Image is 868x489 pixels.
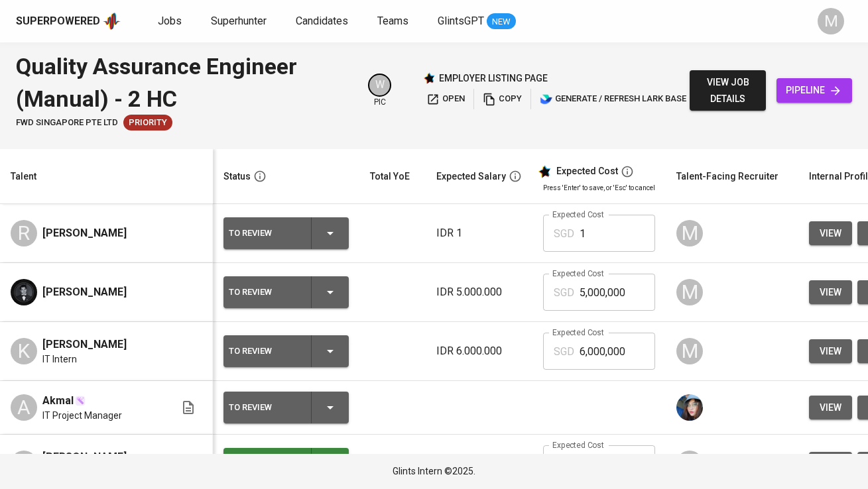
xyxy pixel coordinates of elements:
[700,74,755,107] span: view job details
[42,409,122,422] span: IT Project Manager
[42,225,127,241] span: [PERSON_NAME]
[223,217,349,249] button: To Review
[42,284,127,300] span: [PERSON_NAME]
[436,343,522,359] p: IDR 6.000.000
[676,279,703,305] div: M
[820,343,841,360] span: view
[229,225,300,242] div: To Review
[483,91,522,107] span: copy
[439,72,548,85] p: employer listing page
[158,13,184,30] a: Jobs
[158,15,182,27] span: Jobs
[676,168,778,185] div: Talent-Facing Recruiter
[223,168,251,185] div: Status
[229,343,300,360] div: To Review
[11,338,37,364] div: K
[11,168,36,185] div: Talent
[436,168,506,185] div: Expected Salary
[676,338,703,364] div: M
[103,11,121,31] img: app logo
[11,220,37,246] div: R
[42,337,127,353] span: [PERSON_NAME]
[436,284,522,300] p: IDR 5.000.000
[223,392,349,423] button: To Review
[11,451,37,477] div: M
[540,93,553,106] img: lark
[540,91,686,107] span: generate / refresh lark base
[690,70,765,111] button: view job details
[554,285,574,301] p: SGD
[820,225,841,242] span: view
[676,394,703,421] img: diazagista@glints.com
[223,335,349,367] button: To Review
[16,117,118,129] span: FWD Singapore Pte Ltd
[11,394,37,421] div: A
[787,82,841,99] span: pipeline
[423,72,435,84] img: Glints Star
[16,50,352,115] div: Quality Assurance Engineer (Manual) - 2 HC
[543,183,655,193] p: Press 'Enter' to save, or 'Esc' to cancel
[676,451,703,477] div: R
[676,220,703,246] div: M
[42,353,77,366] span: IT Intern
[820,400,841,416] span: view
[11,279,37,305] img: Thomas Kerschbaumer
[211,13,269,30] a: Superhunter
[75,396,86,406] img: magic_wand.svg
[16,14,100,29] div: Superpowered
[436,225,522,241] p: IDR 1
[229,449,300,478] div: Presented to Employer
[229,399,300,416] div: To Review
[556,166,618,178] div: Expected Cost
[423,89,468,109] button: open
[818,8,844,34] div: M
[809,452,852,476] button: view
[487,15,516,28] span: NEW
[123,117,172,129] span: Priority
[776,78,852,103] a: pipeline
[809,339,852,364] button: view
[377,15,408,27] span: Teams
[368,74,391,97] div: W
[211,15,267,27] span: Superhunter
[370,168,410,185] div: Total YoE
[296,15,348,27] span: Candidates
[809,280,852,305] button: view
[554,344,574,360] p: SGD
[426,91,465,107] span: open
[820,284,841,301] span: view
[229,284,300,301] div: To Review
[377,13,411,30] a: Teams
[368,74,391,108] div: pic
[479,89,525,109] button: copy
[809,221,852,246] button: view
[438,13,516,30] a: GlintsGPT NEW
[536,89,690,109] button: lark generate / refresh lark base
[16,11,121,31] a: Superpoweredapp logo
[554,226,574,242] p: SGD
[809,396,852,420] button: view
[438,15,484,27] span: GlintsGPT
[123,115,172,131] div: New Job received from Demand Team
[223,276,349,308] button: To Review
[42,393,74,409] span: Akmal
[42,449,127,465] span: [PERSON_NAME]
[223,448,349,480] button: Presented to Employer
[296,13,351,30] a: Candidates
[538,165,551,178] img: glints_star.svg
